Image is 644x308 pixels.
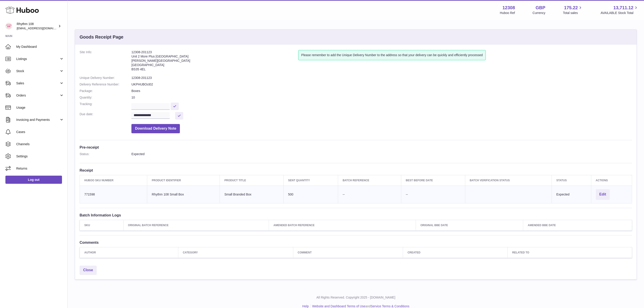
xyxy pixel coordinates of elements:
span: Returns [16,166,64,171]
th: Author [80,247,178,258]
span: Usage [16,106,64,110]
span: 175.22 [564,5,578,11]
address: 12308-201123 Unit 2 More Plus [GEOGRAPHIC_DATA] [PERSON_NAME][GEOGRAPHIC_DATA] [GEOGRAPHIC_DATA] ... [131,50,298,74]
span: Invoicing and Payments [16,118,59,122]
th: Amended BBE Date [523,220,632,230]
dd: 12308-201123 [131,76,632,80]
button: Edit [596,189,610,200]
span: [EMAIL_ADDRESS][DOMAIN_NAME] [17,26,66,30]
span: Settings [16,154,64,159]
h3: Goods Receipt Page [80,34,124,40]
a: Service Terms & Conditions [371,304,409,308]
dd: Expected [131,152,632,156]
button: Download Delivery Note [131,124,180,133]
span: Channels [16,142,64,146]
td: 500 [284,186,338,203]
span: My Dashboard [16,45,64,49]
th: Best Before Date [401,175,465,186]
span: Stock [16,69,59,73]
td: Small Branded Box [220,186,284,203]
td: Expected [552,186,591,203]
h3: Batch Information Logs [80,213,632,218]
dt: Status: [80,152,131,156]
p: All Rights Reserved. Copyright 2025 - [DOMAIN_NAME] [71,295,640,300]
th: Huboo SKU Number [80,175,147,186]
dt: Quantity: [80,95,131,100]
th: Batch Reference [338,175,401,186]
a: Website and Dashboard Terms of Use [312,304,365,308]
th: Actions [591,175,632,186]
dt: Delivery Reference Number: [80,82,131,87]
th: Product Identifier [147,175,220,186]
div: Currency [533,11,545,15]
th: Status [552,175,591,186]
div: Please remember to add the Unique Delivery Number to the address so that your delivery can be qui... [298,50,486,60]
dt: Due date: [80,112,131,120]
span: Orders [16,93,59,98]
td: -- [338,186,401,203]
th: Original Batch Reference [123,220,269,230]
dd: Boxes [131,89,632,93]
dt: Tracking: [80,102,131,110]
dt: Package: [80,89,131,93]
span: Total sales [563,11,583,15]
a: 13,711.12 AVAILABLE Stock Total [600,5,639,15]
th: Batch Verification Status [465,175,552,186]
th: Original BBE Date [416,220,523,230]
th: Product title [220,175,284,186]
th: Sent Quantity [284,175,338,186]
th: Related to [508,247,632,258]
th: Comment [293,247,403,258]
th: Amended Batch Reference [269,220,416,230]
img: orders@rhythm108.com [5,23,12,30]
strong: 12308 [502,5,515,11]
a: Help [302,304,309,308]
dd: UKPHUBOct02 [131,82,632,87]
td: 771598 [80,186,147,203]
h3: Comments [80,240,632,245]
span: Listings [16,57,59,61]
span: 13,711.12 [613,5,633,11]
strong: GBP [536,5,545,11]
a: Log out [5,176,62,184]
th: SKU [80,220,124,230]
dt: Unique Delivery Number: [80,76,131,80]
span: AVAILABLE Stock Total [600,11,639,15]
th: Created [403,247,507,258]
dt: Site Info: [80,50,131,74]
dd: 10 [131,95,632,100]
td: -- [401,186,465,203]
a: Close [80,266,97,275]
span: Sales [16,81,59,85]
h3: Receipt [80,168,632,173]
div: Rhythm 108 [17,22,57,30]
a: 175.22 Total sales [563,5,583,15]
td: Rhythm 108 Small Box [147,186,220,203]
span: Cases [16,130,64,134]
h3: Pre-receipt [80,145,632,150]
div: Huboo Ref [500,11,515,15]
th: Category [178,247,293,258]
